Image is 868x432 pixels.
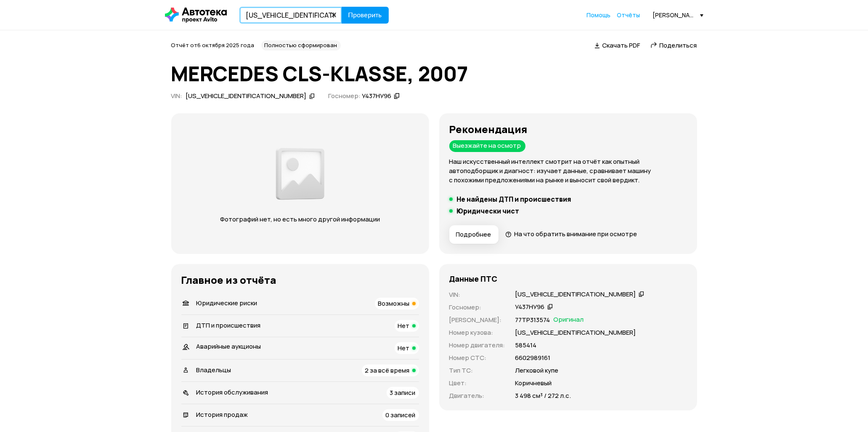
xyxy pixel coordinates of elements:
[378,299,410,308] span: Возможны
[348,12,382,19] span: Проверить
[449,328,505,337] p: Номер кузова :
[449,274,498,283] h4: Данные ПТС
[603,41,640,50] span: Скачать PDF
[515,315,550,325] p: 77ТР313574
[457,207,520,215] h5: Юридически чист
[449,225,499,244] button: Подробнее
[554,315,584,325] span: Оригинал
[515,391,571,400] p: 3 498 см³ / 272 л.с.
[196,299,257,307] span: Юридические риски
[457,195,571,203] h5: Не найдены ДТП и происшествия
[186,92,307,101] div: [US_VEHICLE_IDENTIFICATION_NUMBER]
[515,366,559,375] p: Легковой купе
[171,62,697,85] h1: MERCEDES CLS-KLASSE, 2007
[505,229,637,238] a: На что обратить внимание при осмотре
[456,230,491,239] span: Подробнее
[449,303,505,312] p: Госномер :
[196,342,261,351] span: Аварийные аукционы
[617,11,640,19] a: Отчёты
[328,91,361,100] span: Госномер:
[398,344,410,352] span: Нет
[515,328,636,337] p: [US_VEHICLE_IDENTIFICATION_NUMBER]
[449,140,526,152] div: Выезжайте на осмотр
[449,290,505,299] p: VIN :
[449,391,505,400] p: Двигатель :
[239,7,342,24] input: VIN, госномер, номер кузова
[181,274,419,286] h3: Главное из отчёта
[261,40,341,51] div: Полностью сформирован
[449,379,505,388] p: Цвет :
[196,321,261,330] span: ДТП и происшествия
[515,290,636,299] div: [US_VEHICLE_IDENTIFICATION_NUMBER]
[595,41,640,50] a: Скачать PDF
[449,366,505,375] p: Тип ТС :
[273,143,326,205] img: 2a3f492e8892fc00.png
[449,157,687,185] p: Наш искусственный интеллект смотрит на отчёт как опытный автоподборщик и диагност: изучает данные...
[171,91,183,100] span: VIN :
[196,410,248,419] span: История продаж
[587,11,611,19] a: Помощь
[449,353,505,363] p: Номер СТС :
[650,41,697,50] a: Поделиться
[365,366,410,375] span: 2 за всё время
[196,365,231,374] span: Владельцы
[342,7,389,24] button: Проверить
[398,321,410,330] span: Нет
[386,411,416,419] span: 0 записей
[515,303,545,312] div: У437НУ96
[362,92,391,101] div: У437НУ96
[212,215,388,224] p: Фотографий нет, но есть много другой информации
[449,315,505,325] p: [PERSON_NAME] :
[515,341,537,350] p: 585414
[660,41,697,50] span: Поделиться
[653,11,703,19] div: [PERSON_NAME][EMAIL_ADDRESS][DOMAIN_NAME]
[515,353,551,363] p: 6602989161
[449,341,505,350] p: Номер двигателя :
[449,123,687,135] h3: Рекомендация
[390,388,416,397] span: 3 записи
[171,41,255,49] span: Отчёт от 6 октября 2025 года
[196,388,268,397] span: История обслуживания
[515,379,552,388] p: Коричневый
[514,229,637,238] span: На что обратить внимание при осмотре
